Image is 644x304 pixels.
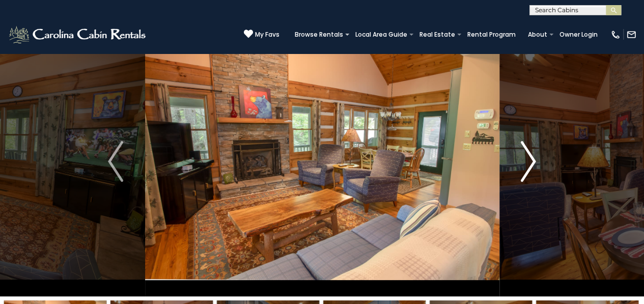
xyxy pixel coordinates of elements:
a: Owner Login [554,27,603,42]
a: Rental Program [462,27,521,42]
a: Local Area Guide [350,27,412,42]
img: phone-regular-white.png [610,30,621,40]
a: About [523,27,552,42]
button: Previous [87,26,145,296]
img: mail-regular-white.png [626,30,636,40]
img: White-1-2.png [8,24,149,45]
button: Next [499,26,557,296]
img: arrow [108,141,123,182]
a: My Favs [244,29,279,40]
a: Real Estate [414,27,460,42]
a: Browse Rentals [290,27,348,42]
img: arrow [521,141,536,182]
span: My Favs [255,30,279,39]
